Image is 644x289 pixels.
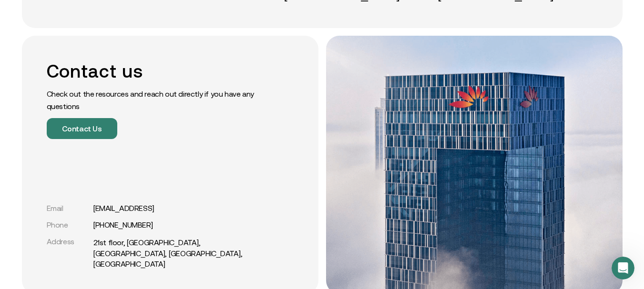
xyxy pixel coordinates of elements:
p: Check out the resources and reach out directly if you have any questions [47,88,261,112]
h2: Contact us [47,60,261,82]
div: Phone [47,220,90,229]
div: Email [47,204,90,213]
button: Contact Us [47,118,117,139]
a: [PHONE_NUMBER] [93,220,153,229]
a: 21st floor, [GEOGRAPHIC_DATA], [GEOGRAPHIC_DATA], [GEOGRAPHIC_DATA], [GEOGRAPHIC_DATA] [93,237,261,269]
a: [EMAIL_ADDRESS] [93,204,154,213]
div: Address [47,237,90,246]
iframe: Intercom live chat [612,257,634,279]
